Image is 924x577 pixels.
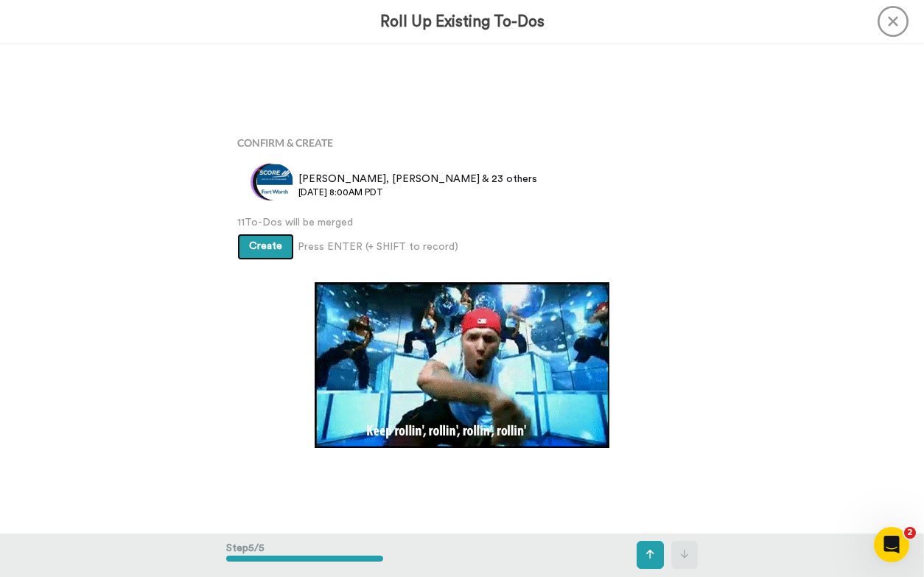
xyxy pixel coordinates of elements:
span: [DATE] 8:00AM PDT [298,186,537,198]
span: Press ENTER (+ SHIFT to record) [298,239,458,254]
span: 2 [904,527,916,539]
span: Create [249,241,282,251]
span: 11 To-Dos will be merged [237,215,687,230]
img: 6EEDSeh.gif [315,282,609,448]
button: Create [237,234,294,260]
span: [PERSON_NAME], [PERSON_NAME] & 23 others [298,172,537,186]
h3: Roll Up Existing To-Dos [380,13,545,30]
h4: Confirm & Create [237,137,687,148]
img: 57273232-622b-47e3-a759-589a65cdd3c9.jpg [256,164,293,200]
img: cec9ab1b-5ed9-422e-bc57-5534b2047143.jpg [253,164,290,200]
div: Step 5 / 5 [226,534,383,576]
img: cj.png [251,164,287,200]
iframe: Intercom live chat [874,527,909,562]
